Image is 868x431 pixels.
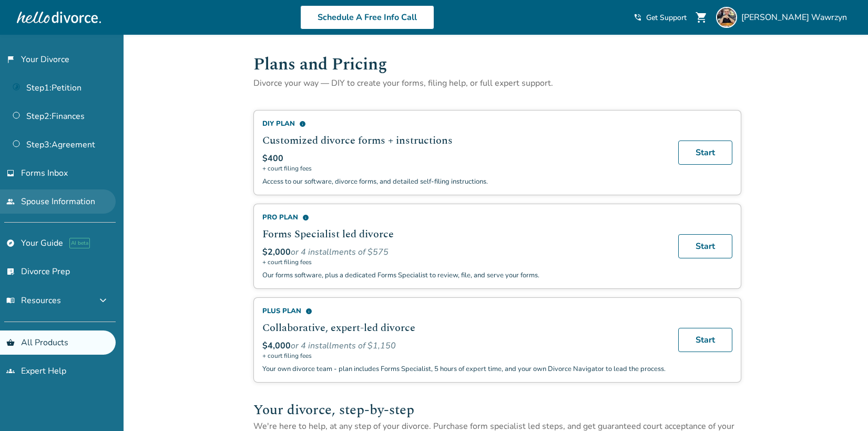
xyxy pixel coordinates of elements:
a: Schedule A Free Info Call [300,5,434,29]
span: explore [6,239,15,247]
a: Start [678,234,732,258]
a: Start [678,328,732,352]
div: or 4 installments of $575 [262,246,666,258]
h2: Forms Specialist led divorce [262,226,666,242]
span: phone_in_talk [634,13,642,22]
p: Access to our software, divorce forms, and detailed self-filing instructions. [262,177,666,186]
span: inbox [6,169,15,177]
span: Get Support [646,13,687,23]
span: expand_more [97,294,109,307]
span: + court filing fees [262,258,666,266]
span: groups [6,367,15,375]
span: + court filing fees [262,352,666,360]
p: Divorce your way — DIY to create your forms, filing help, or full expert support. [253,77,741,89]
span: list_alt_check [6,267,15,276]
h2: Collaborative, expert-led divorce [262,320,666,336]
div: or 4 installments of $1,150 [262,340,666,352]
span: info [299,121,306,127]
span: $4,000 [262,340,291,352]
p: Your own divorce team - plan includes Forms Specialist, 5 hours of expert time, and your own Divo... [262,364,666,374]
span: $400 [262,153,283,164]
span: info [305,308,312,315]
h2: Your divorce, step-by-step [253,399,741,420]
p: Our forms software, plus a dedicated Forms Specialist to review, file, and serve your forms. [262,270,666,280]
h1: Plans and Pricing [253,52,741,77]
span: shopping_cart [695,11,708,24]
div: Pro Plan [262,213,666,222]
span: Forms Inbox [21,167,68,179]
h2: Customized divorce forms + instructions [262,133,666,148]
span: AI beta [69,238,90,248]
span: + court filing fees [262,164,666,173]
div: DIY Plan [262,119,666,128]
span: menu_book [6,296,15,305]
span: $2,000 [262,246,291,258]
span: [PERSON_NAME] Wawrzyn [741,12,851,23]
img: Grayson Wawrzyn [716,7,737,28]
a: Start [678,141,732,165]
span: flag_2 [6,55,15,64]
div: Plus Plan [262,306,666,316]
iframe: Chat Widget [815,380,868,431]
span: shopping_basket [6,338,15,347]
span: info [302,214,309,221]
span: Resources [6,295,61,306]
span: people [6,197,15,206]
a: phone_in_talkGet Support [634,13,687,23]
